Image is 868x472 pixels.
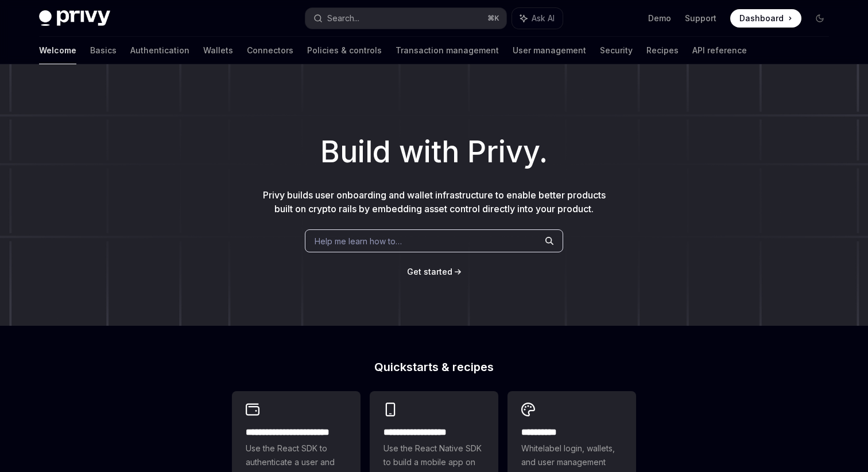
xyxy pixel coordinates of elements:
a: Security [600,37,633,64]
button: Ask AI [512,8,563,29]
button: Toggle dark mode [811,9,829,28]
a: Support [685,13,716,24]
a: Demo [648,13,671,24]
a: Welcome [39,37,76,64]
span: ⌘ K [487,14,499,23]
h1: Build with Privy. [18,130,850,174]
h2: Quickstarts & recipes [232,361,636,373]
span: Privy builds user onboarding and wallet infrastructure to enable better products built on crypto ... [263,189,606,214]
a: API reference [692,37,747,64]
a: User management [513,37,586,64]
a: Dashboard [730,9,801,28]
a: Authentication [130,37,189,64]
a: Transaction management [396,37,499,64]
a: Connectors [247,37,293,64]
button: Search...⌘K [305,8,506,29]
a: Wallets [203,37,233,64]
a: Recipes [646,37,679,64]
span: Help me learn how to… [315,235,402,247]
a: Basics [90,37,117,64]
img: dark logo [39,10,110,26]
div: Search... [327,11,359,25]
span: Dashboard [739,13,784,24]
a: Policies & controls [307,37,382,64]
span: Ask AI [532,13,555,24]
span: Get started [407,267,452,276]
a: Get started [407,266,452,278]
